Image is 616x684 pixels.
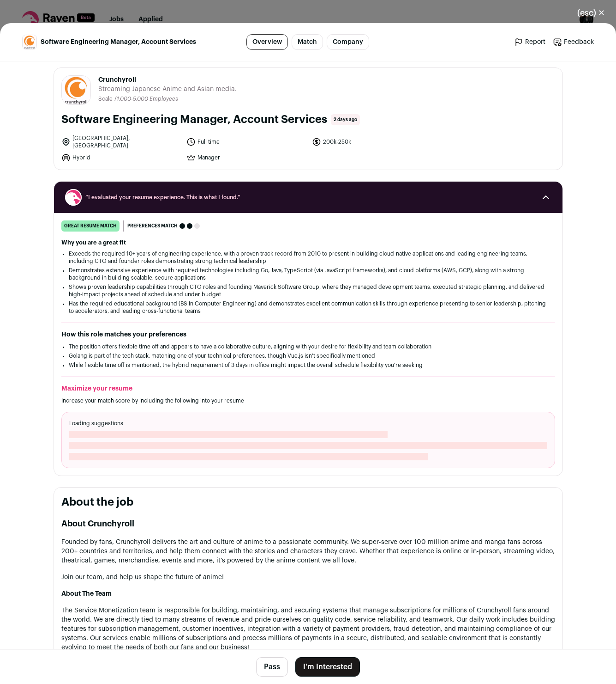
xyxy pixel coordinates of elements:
[85,194,531,201] span: “I evaluated your resume experience. This is what I found.”
[61,220,120,232] div: great resume match
[61,239,555,246] h2: Why you are a great fit
[69,300,548,315] li: Has the required educational background (BS in Computer Engineering) and demonstrates excellent c...
[256,657,288,677] button: Pass
[69,343,548,350] li: The position offers flexible time off and appears to have a collaborative culture, aligning with ...
[292,34,323,50] a: Match
[295,657,360,677] button: I'm Interested
[98,75,237,85] span: Crunchyroll
[69,283,548,298] li: Shows proven leadership capabilities through CTO roles and founding Maverick Software Group, wher...
[186,153,306,162] li: Manager
[61,589,555,598] h3: About The Team
[117,96,178,102] span: 1,000-5,000 Employees
[566,3,616,23] button: Close modal
[61,495,555,510] h2: About the job
[186,134,306,149] li: Full time
[61,517,555,530] h2: About Crunchyroll
[23,35,36,49] img: 649051a4432043245b48a6ae761ee4577274cb924e38dbc62c7760995d41759e.jpg
[69,352,548,360] li: Golang is part of the tech stack, matching one of your technical preferences, though Vue.js isn't...
[69,250,548,265] li: Exceeds the required 10+ years of engineering experience, with a proven track record from 2010 to...
[312,134,432,149] li: 200k-250k
[331,114,360,125] span: 2 days ago
[69,267,548,281] li: Demonstrates extensive experience with required technologies including Go, Java, TypeScript (via ...
[61,412,555,468] div: Loading suggestions
[514,37,545,47] a: Report
[114,96,178,103] li: /
[61,606,555,652] p: The Service Monetization team is responsible for building, maintaining, and securing systems that...
[127,221,178,231] span: Preferences match
[327,34,369,50] a: Company
[553,37,594,47] a: Feedback
[61,153,181,162] li: Hybrid
[61,573,555,582] p: Join our team, and help us shape the future of anime!
[69,361,548,369] li: While flexible time off is mentioned, the hybrid requirement of 3 days in office might impact the...
[61,537,555,565] p: Founded by fans, Crunchyroll delivers the art and culture of anime to a passionate community. We ...
[61,397,555,404] p: Increase your match score by including the following into your resume
[62,76,90,104] img: 649051a4432043245b48a6ae761ee4577274cb924e38dbc62c7760995d41759e.jpg
[98,85,237,94] span: Streaming Japanese Anime and Asian media.
[61,330,555,339] h2: How this role matches your preferences
[61,112,327,127] h1: Software Engineering Manager, Account Services
[98,96,114,103] li: Scale
[61,134,181,149] li: [GEOGRAPHIC_DATA], [GEOGRAPHIC_DATA]
[246,34,288,50] a: Overview
[41,37,196,47] span: Software Engineering Manager, Account Services
[61,384,555,393] h2: Maximize your resume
